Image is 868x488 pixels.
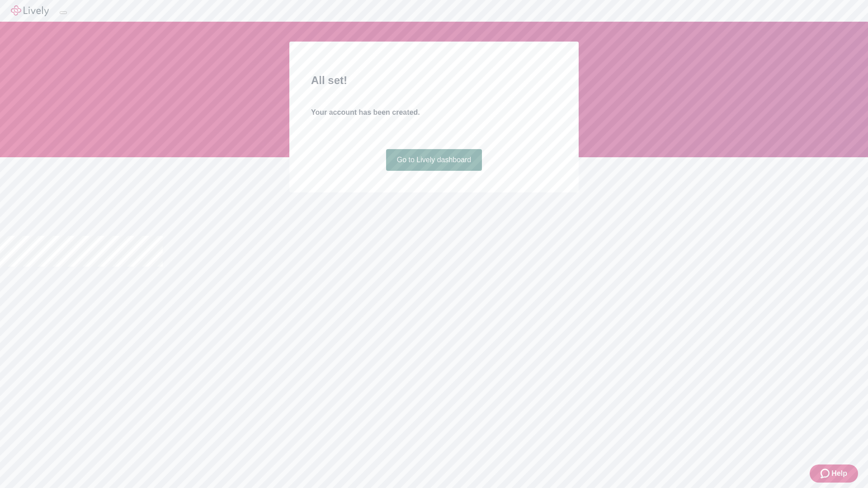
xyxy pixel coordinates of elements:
[821,468,831,479] svg: Zendesk support icon
[386,149,482,171] a: Go to Lively dashboard
[311,107,557,118] h4: Your account has been created.
[11,5,49,16] img: Lively
[311,72,557,89] h2: All set!
[810,465,858,483] button: Zendesk support iconHelp
[60,11,67,14] button: Log out
[831,468,847,479] span: Help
